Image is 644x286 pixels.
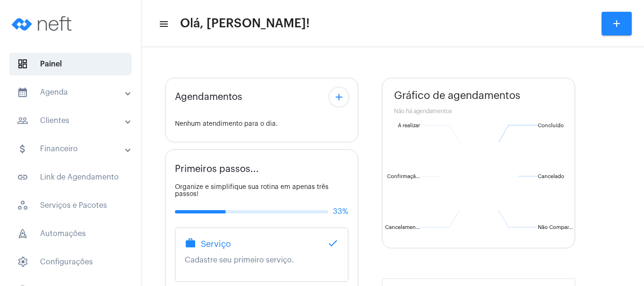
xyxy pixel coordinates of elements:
[17,58,28,70] span: sidenav icon
[9,251,132,273] span: Configurações
[17,115,28,126] mat-icon: sidenav icon
[201,239,231,249] span: Serviço
[185,256,339,264] p: Cadastre seu primeiro serviço.
[387,174,420,180] text: Confirmaçã...
[17,87,126,98] mat-panel-title: Agenda
[185,237,196,249] mat-icon: work
[175,92,242,102] span: Agendamentos
[327,237,339,249] mat-icon: done
[17,87,28,98] mat-icon: sidenav icon
[333,91,345,103] mat-icon: add
[158,18,168,30] mat-icon: sidenav icon
[6,109,141,132] mat-expansion-panel-header: sidenav iconClientes
[9,194,132,217] span: Serviços e Pacotes
[611,18,622,29] mat-icon: add
[6,138,141,160] mat-expansion-panel-header: sidenav iconFinanceiro
[538,225,573,230] text: Não Compar...
[9,53,132,75] span: Painel
[9,222,132,245] span: Automações
[17,200,28,211] span: sidenav icon
[538,174,564,179] text: Cancelado
[9,166,132,188] span: Link de Agendamento
[333,207,348,216] span: 33%
[17,143,126,155] mat-panel-title: Financeiro
[180,16,310,31] span: Olá, [PERSON_NAME]!
[175,164,259,174] span: Primeiros passos...
[17,256,28,268] span: sidenav icon
[398,123,420,128] text: A realizar
[394,90,520,101] span: Gráfico de agendamentos
[17,115,126,126] mat-panel-title: Clientes
[17,172,28,183] mat-icon: sidenav icon
[538,123,564,128] text: Concluído
[175,184,329,197] span: Organize e simplifique sua rotina em apenas três passos!
[385,225,420,230] text: Cancelamen...
[6,81,141,104] mat-expansion-panel-header: sidenav iconAgenda
[17,143,28,155] mat-icon: sidenav icon
[8,5,78,42] img: logo-neft-novo-2.png
[175,121,348,128] div: Nenhum atendimento para o dia.
[17,228,28,239] span: sidenav icon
